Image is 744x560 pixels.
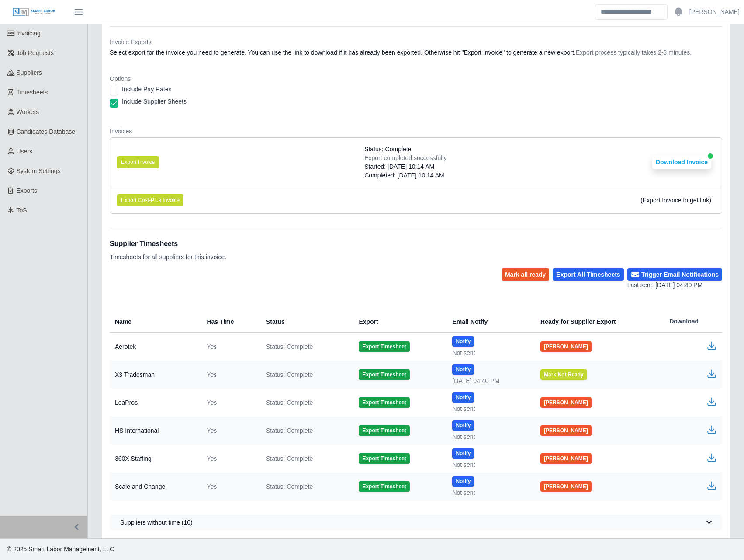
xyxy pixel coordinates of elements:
[452,488,526,497] div: Not sent
[266,454,313,463] span: Status: Complete
[110,389,200,417] td: LeaPros
[576,49,692,56] span: Export process typically takes 2-3 minutes.
[627,268,722,281] button: Trigger Email Notifications
[689,7,740,17] a: [PERSON_NAME]
[452,364,474,375] button: Notify
[110,253,226,261] p: Timesheets for all suppliers for this invoice.
[452,348,526,357] div: Not sent
[110,417,200,445] td: HS International
[452,404,526,413] div: Not sent
[553,268,623,281] button: Export All Timesheets
[359,425,409,436] button: Export Timesheet
[364,162,446,171] div: Started: [DATE] 10:14 AM
[17,167,61,174] span: System Settings
[445,311,533,333] th: Email Notify
[200,445,259,473] td: Yes
[359,453,409,464] button: Export Timesheet
[17,49,54,56] span: Job Requests
[200,333,259,361] td: Yes
[7,546,114,553] span: © 2025 Smart Labor Management, LLC
[540,397,592,408] button: [PERSON_NAME]
[110,38,722,46] dt: Invoice Exports
[452,460,526,469] div: Not sent
[652,155,711,169] button: Download Invoice
[17,89,48,96] span: Timesheets
[200,311,259,333] th: Has Time
[117,194,183,206] button: Export Cost-Plus Invoice
[110,127,722,136] dt: Invoices
[359,481,409,492] button: Export Timesheet
[533,311,662,333] th: Ready for Supplier Export
[200,473,259,501] td: Yes
[110,515,722,530] button: Suppliers without time (10)
[110,48,722,57] dd: Select export for the invoice you need to generate. You can use the link to download if it has al...
[452,476,474,487] button: Notify
[122,85,172,94] label: Include Pay Rates
[266,342,313,351] span: Status: Complete
[120,518,193,527] span: Suppliers without time (10)
[662,311,722,333] th: Download
[540,425,592,436] button: [PERSON_NAME]
[452,420,474,431] button: Notify
[110,333,200,361] td: Aerotek
[452,392,474,403] button: Notify
[17,207,27,214] span: ToS
[352,311,445,333] th: Export
[266,398,313,407] span: Status: Complete
[452,376,526,385] div: [DATE] 04:40 PM
[364,145,411,153] span: Status: Complete
[266,370,313,379] span: Status: Complete
[200,389,259,417] td: Yes
[540,369,587,380] button: Mark Not Ready
[359,341,409,352] button: Export Timesheet
[110,74,722,83] dt: Options
[359,369,409,380] button: Export Timesheet
[540,453,592,464] button: [PERSON_NAME]
[452,432,526,441] div: Not sent
[17,30,41,37] span: Invoicing
[359,397,409,408] button: Export Timesheet
[17,187,37,194] span: Exports
[110,473,200,501] td: Scale and Change
[200,417,259,445] td: Yes
[17,108,39,115] span: Workers
[640,197,711,204] span: (Export Invoice to get link)
[652,159,711,166] a: Download Invoice
[17,69,42,76] span: Suppliers
[364,171,446,180] div: Completed: [DATE] 10:14 AM
[595,4,668,20] input: Search
[452,448,474,459] button: Notify
[110,445,200,473] td: 360X Staffing
[452,336,474,347] button: Notify
[266,426,313,435] span: Status: Complete
[540,481,592,492] button: [PERSON_NAME]
[17,128,76,135] span: Candidates Database
[627,281,722,290] div: Last sent: [DATE] 04:40 PM
[110,361,200,389] td: X3 Tradesman
[502,268,549,281] button: Mark all ready
[259,311,352,333] th: Status
[540,341,592,352] button: [PERSON_NAME]
[12,7,56,17] img: SLM Logo
[364,153,446,162] div: Export completed successfully
[110,311,200,333] th: Name
[17,148,33,155] span: Users
[110,239,226,249] h1: Supplier Timesheets
[117,156,159,168] button: Export Invoice
[122,97,187,106] label: Include Supplier Sheets
[200,361,259,389] td: Yes
[266,482,313,491] span: Status: Complete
